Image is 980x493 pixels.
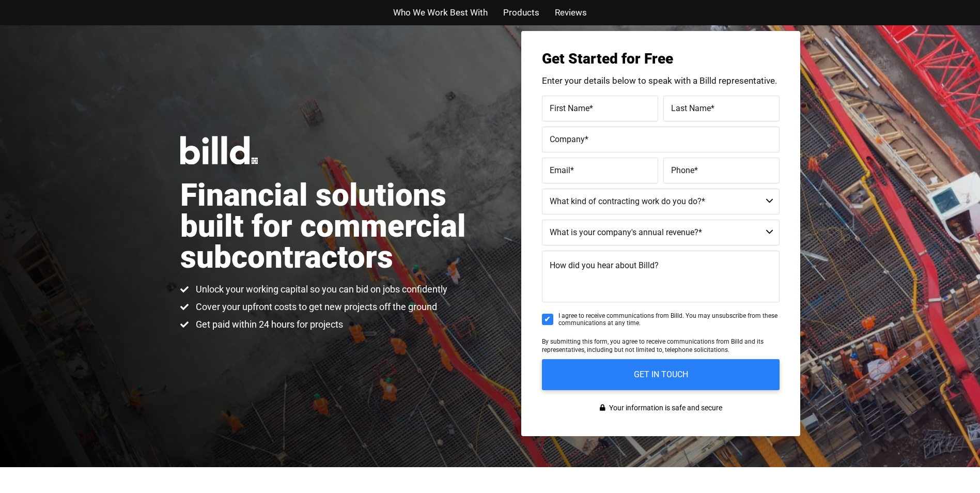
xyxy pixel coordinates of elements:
[542,359,780,390] input: GET IN TOUCH
[542,314,553,325] input: I agree to receive communications from Billd. You may unsubscribe from these communications at an...
[671,103,711,113] span: Last Name
[550,260,659,270] span: How did you hear about Billd?
[671,165,694,175] span: Phone
[193,283,447,296] span: Unlock your working capital so you can bid on jobs confidently
[180,180,490,273] h1: Financial solutions built for commercial subcontractors
[550,165,570,175] span: Email
[193,301,437,313] span: Cover your upfront costs to get new projects off the ground
[606,400,722,415] span: Your information is safe and secure
[193,318,343,331] span: Get paid within 24 hours for projects
[542,338,764,353] span: By submitting this form, you agree to receive communications from Billd and its representatives, ...
[393,5,488,20] a: Who We Work Best With
[550,134,585,144] span: Company
[558,312,780,327] span: I agree to receive communications from Billd. You may unsubscribe from these communications at an...
[503,5,539,20] a: Products
[555,5,587,20] a: Reviews
[542,76,780,85] p: Enter your details below to speak with a Billd representative.
[542,52,780,66] h3: Get Started for Free
[550,103,589,113] span: First Name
